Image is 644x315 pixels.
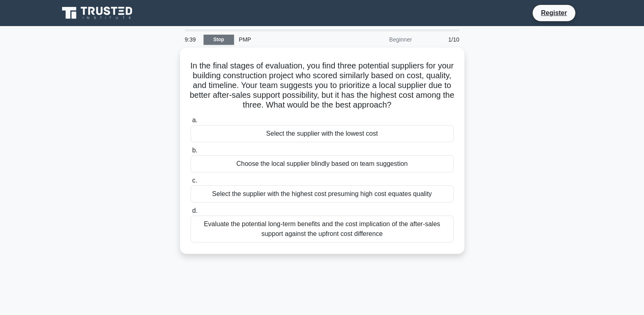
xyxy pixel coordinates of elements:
div: Select the supplier with the lowest cost [191,125,454,142]
div: Evaluate the potential long-term benefits and the cost implication of the after-sales support aga... [191,216,454,242]
div: 1/10 [417,31,464,48]
div: Beginner [346,31,417,48]
span: c. [192,177,197,184]
a: Stop [204,35,234,45]
div: Select the supplier with the highest cost presuming high cost equates quality [191,185,454,203]
span: a. [192,117,197,123]
div: Choose the local supplier blindly based on team suggestion [191,155,454,172]
div: 9:39 [180,31,204,48]
a: Register [536,8,572,18]
span: d. [192,207,197,214]
span: b. [192,147,197,154]
h5: In the final stages of evaluation, you find three potential suppliers for your building construct... [190,61,455,110]
div: PMP [234,31,346,48]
